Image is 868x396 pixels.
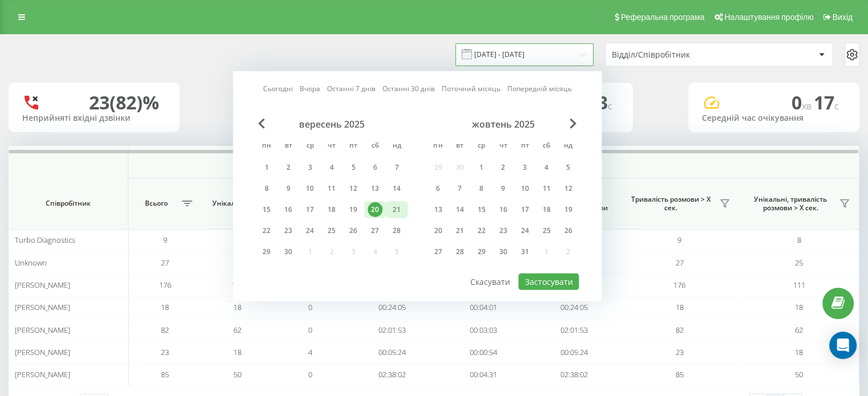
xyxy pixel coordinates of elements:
[347,319,438,341] td: 02:01:53
[492,159,514,176] div: чт 2 жовт 2025 р.
[814,90,839,115] span: 17
[449,201,470,218] div: вт 14 жовт 2025 р.
[386,201,407,218] div: нд 21 вер 2025 р.
[207,199,251,208] span: Унікальні
[474,223,488,238] div: 22
[470,180,492,197] div: ср 8 жовт 2025 р.
[15,235,75,245] span: Turbo Diagnostics
[324,160,339,175] div: 4
[560,223,575,238] div: 26
[539,181,554,196] div: 11
[277,159,299,176] div: вт 2 вер 2025 р.
[342,159,364,176] div: пт 5 вер 2025 р.
[470,159,492,176] div: ср 1 жовт 2025 р.
[517,244,532,259] div: 31
[535,180,557,197] div: сб 11 жовт 2025 р.
[163,235,167,245] span: 9
[514,243,535,260] div: пт 31 жовт 2025 р.
[259,202,274,217] div: 15
[256,119,407,130] div: вересень 2025
[346,181,361,196] div: 12
[368,160,382,175] div: 6
[560,202,575,217] div: 19
[535,222,557,239] div: сб 25 жовт 2025 р.
[517,160,532,175] div: 3
[702,113,846,123] div: Середній час очікування
[346,223,361,238] div: 26
[621,13,705,22] span: Реферальна програма
[308,369,312,379] span: 0
[427,119,579,130] div: жовтень 2025
[608,100,612,112] span: c
[797,235,801,245] span: 8
[492,243,514,260] div: чт 30 жовт 2025 р.
[438,296,528,319] td: 00:04:01
[792,90,814,115] span: 0
[492,222,514,239] div: чт 23 жовт 2025 р.
[427,222,449,239] div: пн 20 жовт 2025 р.
[538,138,555,155] abbr: субота
[673,280,685,290] span: 176
[834,100,839,112] span: c
[347,296,438,319] td: 00:24:05
[386,222,407,239] div: нд 28 вер 2025 р.
[514,180,535,197] div: пт 10 жовт 2025 р.
[345,138,362,155] abbr: п’ятниця
[470,201,492,218] div: ср 15 жовт 2025 р.
[676,347,684,357] span: 23
[89,92,159,113] div: 23 (82)%
[259,181,274,196] div: 8
[161,302,169,312] span: 18
[427,201,449,218] div: пн 13 жовт 2025 р.
[528,319,619,341] td: 02:01:53
[474,244,488,259] div: 29
[492,180,514,197] div: чт 9 жовт 2025 р.
[161,369,169,379] span: 85
[321,180,342,197] div: чт 11 вер 2025 р.
[233,325,241,335] span: 62
[386,159,407,176] div: нд 7 вер 2025 р.
[389,160,404,175] div: 7
[299,201,321,218] div: ср 17 вер 2025 р.
[430,244,445,259] div: 27
[364,159,386,176] div: сб 6 вер 2025 р.
[495,202,510,217] div: 16
[474,160,488,175] div: 1
[366,138,383,155] abbr: субота
[539,202,554,217] div: 18
[474,202,488,217] div: 15
[514,159,535,176] div: пт 3 жовт 2025 р.
[364,180,386,197] div: сб 13 вер 2025 р.
[256,243,277,260] div: пн 29 вер 2025 р.
[342,222,364,239] div: пт 26 вер 2025 р.
[364,201,386,218] div: сб 20 вер 2025 р.
[233,369,241,379] span: 50
[277,180,299,197] div: вт 9 вер 2025 р.
[535,201,557,218] div: сб 18 жовт 2025 р.
[281,181,296,196] div: 9
[233,347,241,357] span: 18
[795,302,803,312] span: 18
[388,138,405,155] abbr: неділя
[308,302,312,312] span: 0
[557,159,579,176] div: нд 5 жовт 2025 р.
[612,50,748,60] div: Відділ/Співробітник
[745,195,836,213] span: Унікальні, тривалість розмови > Х сек.
[281,244,296,259] div: 30
[677,235,681,245] span: 9
[382,83,435,94] a: Останні 30 днів
[676,369,684,379] span: 85
[346,202,361,217] div: 19
[438,319,528,341] td: 00:03:03
[321,222,342,239] div: чт 25 вер 2025 р.
[281,223,296,238] div: 23
[327,83,376,94] a: Останні 7 днів
[557,180,579,197] div: нд 12 жовт 2025 р.
[321,159,342,176] div: чт 4 вер 2025 р.
[259,244,274,259] div: 29
[15,325,70,335] span: [PERSON_NAME]
[442,83,500,94] a: Поточний місяць
[557,201,579,218] div: нд 19 жовт 2025 р.
[302,181,317,196] div: 10
[389,181,404,196] div: 14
